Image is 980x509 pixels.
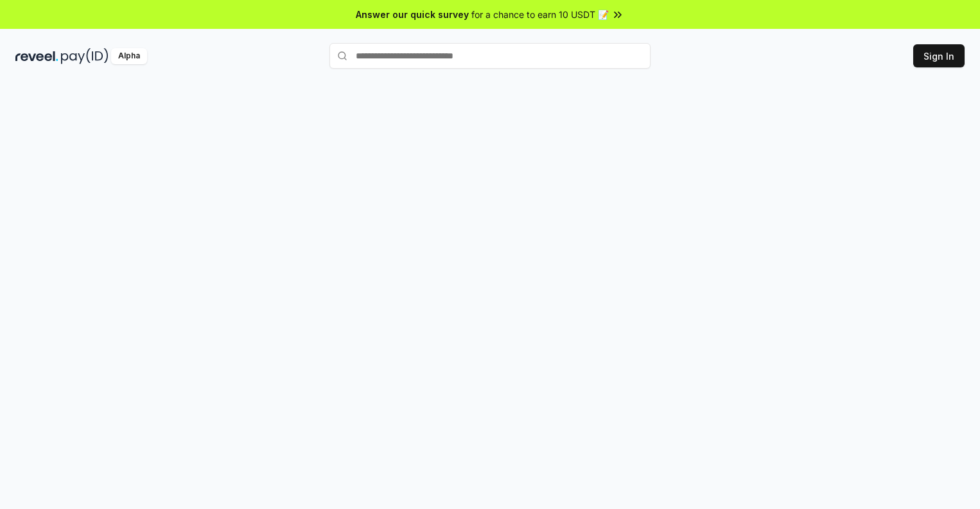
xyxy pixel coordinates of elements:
[15,48,58,64] img: reveel_dark
[111,48,147,64] div: Alpha
[61,48,109,64] img: pay_id
[913,44,965,67] button: Sign In
[356,8,469,21] span: Answer our quick survey
[471,8,609,21] span: for a chance to earn 10 USDT 📝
